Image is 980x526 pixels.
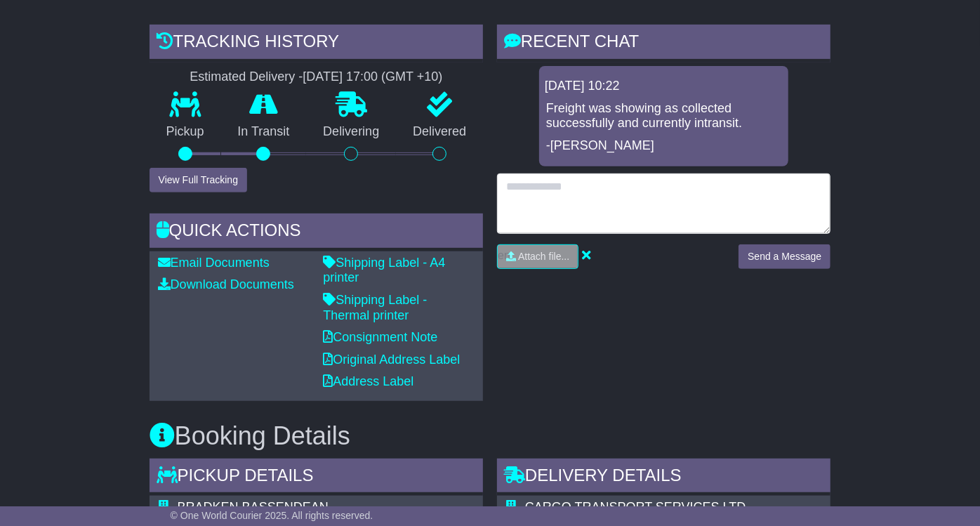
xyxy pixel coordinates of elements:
[171,510,373,521] span: © One World Courier 2025. All rights reserved.
[323,256,445,285] a: Shipping Label - A4 printer
[150,168,247,192] button: View Full Tracking
[525,500,746,514] span: CARGO TRANSPORT SERVICES LTD
[150,25,483,63] div: Tracking history
[497,459,830,497] div: Delivery Details
[150,124,221,140] p: Pickup
[158,277,294,291] a: Download Documents
[323,374,413,388] a: Address Label
[545,79,783,94] div: [DATE] 10:22
[178,500,329,514] span: BRADKEN BASSENDEAN
[546,101,781,131] p: Freight was showing as collected successfully and currently intransit.
[323,330,437,344] a: Consignment Note
[306,124,396,140] p: Delivering
[303,70,442,85] div: [DATE] 17:00 (GMT +10)
[150,459,483,497] div: Pickup Details
[150,213,483,251] div: Quick Actions
[150,422,831,450] h3: Booking Details
[497,25,830,63] div: RECENT CHAT
[221,124,307,140] p: In Transit
[323,293,427,322] a: Shipping Label - Thermal printer
[150,70,483,85] div: Estimated Delivery -
[546,138,781,154] p: -[PERSON_NAME]
[396,124,483,140] p: Delivered
[323,353,460,367] a: Original Address Label
[739,244,830,269] button: Send a Message
[158,256,270,270] a: Email Documents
